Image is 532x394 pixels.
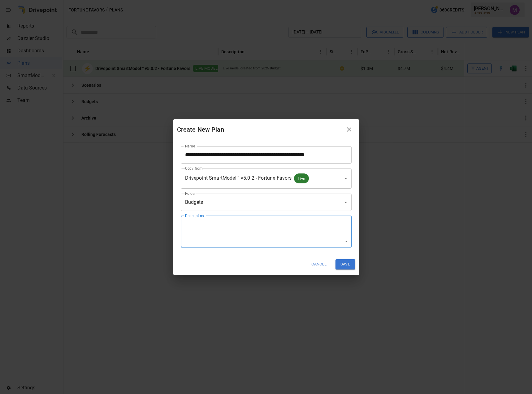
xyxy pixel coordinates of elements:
[307,259,331,269] button: Cancel
[294,175,309,182] span: Live
[177,125,343,134] div: Create New Plan
[181,194,352,211] div: Budgets
[185,213,204,218] label: Description
[185,166,203,171] label: Copy from
[335,259,355,269] button: Save
[185,191,196,196] label: Folder
[185,175,292,181] span: Drivepoint SmartModel™ v5.0.2 - Fortune Favors
[185,143,195,149] label: Name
